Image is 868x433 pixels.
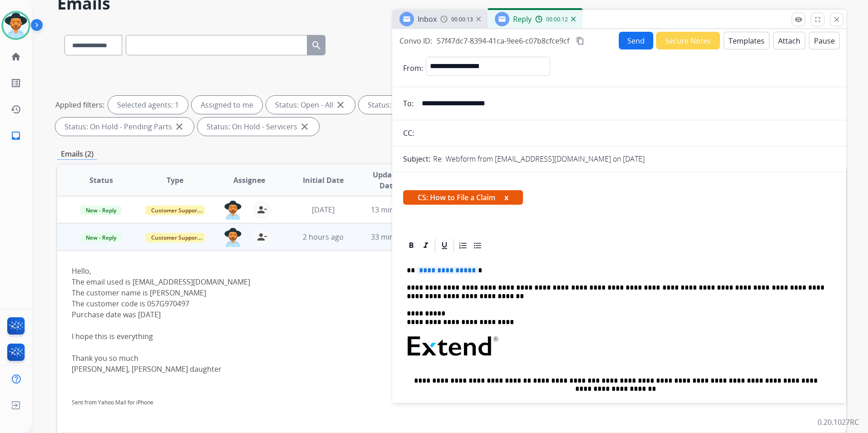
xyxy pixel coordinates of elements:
div: The email used is [EMAIL_ADDRESS][DOMAIN_NAME] [72,276,684,287]
div: The customer code is 057G970497 [72,298,684,309]
div: Ordered List [456,239,470,252]
p: Applied filters: [55,99,104,110]
mat-icon: search [311,40,322,51]
span: Customer Support [146,233,205,242]
span: Status [89,175,113,186]
div: Underline [438,239,451,252]
a: Sent from Yahoo Mail for iPhone [72,399,153,406]
span: Reply [513,14,532,24]
span: Customer Support [146,206,205,215]
span: Updated Date [368,169,409,191]
button: Attach [773,32,805,49]
p: CC: [403,128,414,138]
div: I hope this is everything [72,331,684,342]
span: New - Reply [80,206,122,215]
p: To: [403,98,414,109]
mat-icon: person_remove [256,204,267,215]
mat-icon: history [10,104,21,115]
mat-icon: list_alt [10,78,21,89]
span: 57f47dc7-8394-41ca-9ee6-c07b8cfce9cf [437,36,569,46]
div: Thank you so much [72,353,684,364]
p: Re: Webform from [EMAIL_ADDRESS][DOMAIN_NAME] on [DATE] [433,153,645,164]
span: Initial Date [303,175,344,186]
div: Italic [419,239,433,252]
span: 2 hours ago [303,232,344,242]
img: agent-avatar [224,228,242,247]
img: avatar [3,13,29,38]
p: From: [403,63,423,74]
p: Subject: [403,153,430,164]
div: Bullet List [471,239,484,252]
span: CS: How to File a Claim [403,190,523,205]
mat-icon: close [833,15,841,24]
p: Convo ID: [399,35,432,46]
button: Pause [809,32,840,49]
span: 00:00:13 [451,16,473,23]
div: Status: On Hold - Servicers [197,118,319,136]
div: Bold [404,239,418,252]
mat-icon: inbox [10,130,21,141]
div: The customer name is [PERSON_NAME] [72,287,684,298]
div: Purchase date was [DATE] [72,309,684,320]
button: x [504,192,508,203]
mat-icon: close [299,121,310,132]
span: [DATE] [312,205,335,215]
button: Send [619,32,653,49]
div: [PERSON_NAME], [PERSON_NAME] daughter [72,364,684,418]
div: Selected agents: 1 [108,96,188,114]
p: Emails (2) [57,148,97,160]
span: Inbox [418,14,437,24]
span: 00:00:12 [546,16,568,23]
div: Hello, [72,266,684,418]
button: Secure Notes [656,32,720,49]
mat-icon: home [10,51,21,62]
span: Assignee [233,175,265,186]
div: Status: New - Initial [359,96,454,114]
mat-icon: remove_red_eye [794,15,803,24]
mat-icon: close [335,99,346,110]
span: New - Reply [80,233,122,242]
button: Templates [724,32,769,49]
div: Status: Open - All [266,96,355,114]
span: 33 minutes ago [371,232,424,242]
img: agent-avatar [224,201,242,220]
span: Type [167,175,183,186]
mat-icon: content_copy [576,37,584,45]
mat-icon: person_remove [256,231,267,242]
mat-icon: close [174,121,185,132]
div: Status: On Hold - Pending Parts [55,118,194,136]
span: 13 minutes ago [371,205,424,215]
p: 0.20.1027RC [818,417,859,428]
div: Assigned to me [192,96,262,114]
mat-icon: fullscreen [814,15,822,24]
